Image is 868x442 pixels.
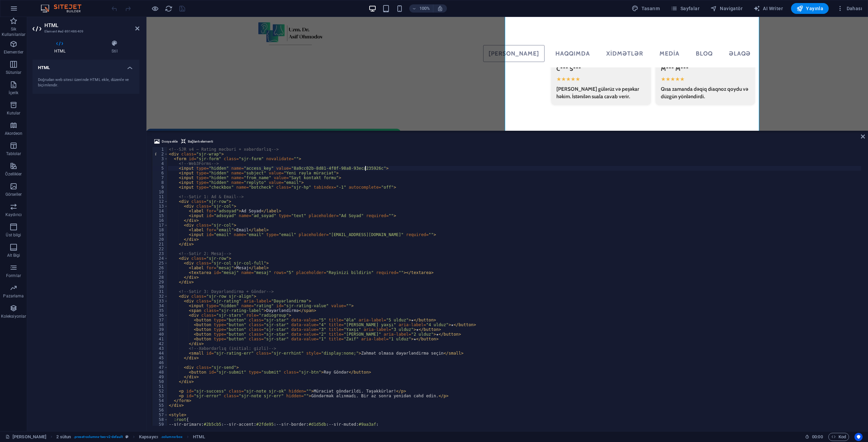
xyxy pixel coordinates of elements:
span: Bağlantı elementi [188,138,213,146]
p: Kaydırıcı [5,212,22,217]
div: 19 [152,232,168,237]
div: 51 [152,384,168,389]
p: Görseller [5,192,22,197]
div: 49 [152,375,168,379]
p: Sütunlar [6,70,22,75]
div: 50 [152,379,168,384]
button: Yayınla [791,3,829,14]
div: 35 [152,308,168,313]
i: Sayfayı yeniden yükleyin [165,5,173,13]
span: Navigatör [710,5,743,12]
span: . columns-box [161,433,182,441]
span: 00 00 [812,433,823,441]
div: 44 [152,351,168,356]
div: 34 [152,303,168,308]
h4: Stil [90,40,139,54]
div: 38 [152,322,168,327]
span: Tasarım [632,5,660,12]
div: 9 [152,185,168,190]
div: 37 [152,318,168,322]
button: Dahası [834,3,865,14]
span: Seçmek için tıkla. Düzenlemek için çift tıkla [56,433,71,441]
div: 1 [152,147,168,152]
div: 58 [152,417,168,422]
button: Sayfalar [668,3,702,14]
div: 18 [152,228,168,232]
div: 8 [152,180,168,185]
div: 4 [152,161,168,166]
p: Alt Bigi [7,253,20,258]
div: 25 [152,261,168,266]
div: 54 [152,398,168,403]
div: 12 [152,199,168,204]
button: 100% [409,4,433,13]
i: Bu element, özelleştirilebilir bir ön ayar [125,435,129,439]
p: Koleksiyonlar [1,314,26,319]
p: Elementler [4,49,23,55]
button: Dosya ekle [153,138,179,146]
h6: 100% [419,4,430,13]
h6: Oturum süresi [805,433,823,441]
div: Doğrudan web sitesi üzerinde HTML ekle, düzenle ve biçimlendir. [38,77,134,88]
div: 6 [152,171,168,175]
div: 33 [152,299,168,303]
span: Kod [831,433,846,441]
div: 21 [152,242,168,247]
div: Tasarım (Ctrl+Alt+Y) [629,3,663,14]
i: Yeniden boyutlandırmada yakınlaştırma düzeyini seçilen cihaza uyacak şekilde otomatik olarak ayarla. [437,5,443,12]
h4: HTML [33,40,90,54]
div: 24 [152,256,168,261]
span: : [817,434,818,439]
div: 11 [152,194,168,199]
div: 3 [152,156,168,161]
div: 39 [152,327,168,332]
div: 14 [152,209,168,213]
h4: HTML [33,60,139,72]
span: AI Writer [753,5,783,12]
div: 10 [152,190,168,194]
button: Ön izleme modundan çıkıp düzenlemeye devam etmek için buraya tıklayın [151,4,159,13]
div: 7 [152,175,168,180]
div: 26 [152,266,168,270]
div: 30 [152,285,168,289]
div: 22 [152,247,168,251]
button: Usercentrics [854,433,863,441]
div: 55 [152,403,168,408]
button: Tasarım [629,3,663,14]
div: 52 [152,389,168,394]
div: 5 [152,166,168,171]
div: 28 [152,275,168,280]
p: Tablolar [6,151,21,156]
span: Dahası [837,5,862,12]
span: Dosya ekle [162,138,178,146]
p: Kutular [7,110,21,116]
div: 41 [152,337,168,341]
div: 23 [152,251,168,256]
div: 2 [152,152,168,156]
div: 43 [152,346,168,351]
div: 31 [152,289,168,294]
div: 27 [152,270,168,275]
div: 40 [152,332,168,337]
button: AI Writer [751,3,786,14]
div: 32 [152,294,168,299]
div: 13 [152,204,168,209]
p: Pazarlama [3,293,24,299]
p: Üst bilgi [6,232,21,238]
p: Formlar [6,273,21,278]
div: 47 [152,365,168,370]
p: Akordeon [5,131,23,136]
h2: HTML [44,22,139,28]
div: 42 [152,341,168,346]
span: . preset-columns-two-v2-default [74,433,123,441]
div: 17 [152,223,168,228]
div: 53 [152,394,168,398]
img: Editor Logo [39,4,90,13]
div: 56 [152,408,168,413]
button: Kod [828,433,849,441]
div: 20 [152,237,168,242]
div: 48 [152,370,168,375]
div: 36 [152,313,168,318]
div: 15 [152,213,168,218]
span: Sayfalar [671,5,699,12]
